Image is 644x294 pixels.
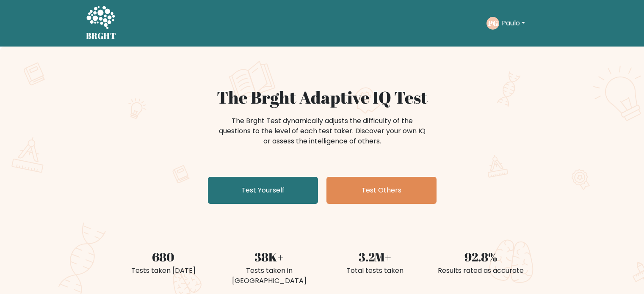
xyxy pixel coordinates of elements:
div: Tests taken [DATE] [116,266,211,276]
div: The Brght Test dynamically adjusts the difficulty of the questions to the level of each test take... [216,116,428,146]
div: 38K+ [221,248,317,266]
a: Test Yourself [208,177,318,204]
h1: The Brght Adaptive IQ Test [116,87,529,107]
div: Results rated as accurate [433,266,529,276]
button: Paulo [499,18,528,29]
a: Test Others [326,177,437,204]
div: 3.2M+ [327,248,423,266]
h5: BRGHT [86,31,116,41]
div: Tests taken in [GEOGRAPHIC_DATA] [221,266,317,286]
div: Total tests taken [327,266,423,276]
a: BRGHT [86,3,116,43]
div: 680 [116,248,211,266]
div: 92.8% [433,248,529,266]
text: PG [487,18,498,28]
